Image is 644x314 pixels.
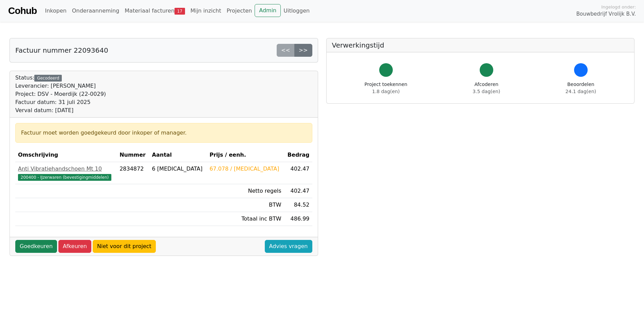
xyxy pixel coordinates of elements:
a: Materiaal facturen17 [122,4,188,18]
a: Anti Vibratiehandschoen Mt 10200400 - IJzerwaren (bevestigingmiddelen) [18,165,114,181]
a: Niet voor dit project [93,240,156,253]
div: Project toekennen [365,81,407,95]
h5: Factuur nummer 22093640 [15,46,108,54]
a: Cohub [8,3,37,19]
div: Beoordelen [566,81,596,95]
td: 84.52 [284,198,312,212]
span: Ingelogd onder: [601,4,636,10]
div: Gecodeerd [34,75,62,82]
a: Afkeuren [58,240,91,253]
div: 6 [MEDICAL_DATA] [152,165,204,173]
span: 24.1 dag(en) [566,89,596,94]
td: BTW [207,198,284,212]
th: Bedrag [284,148,312,162]
th: Nummer [117,148,149,162]
a: Mijn inzicht [188,4,224,18]
td: 402.47 [284,184,312,198]
div: Status: [15,74,106,115]
td: Totaal inc BTW [207,212,284,226]
th: Aantal [149,148,207,162]
span: 17 [174,8,185,15]
div: Verval datum: [DATE] [15,106,106,115]
span: Bouwbedrijf Vrolijk B.V. [576,10,636,18]
a: Admin [255,4,281,17]
div: Factuur moet worden goedgekeurd door inkoper of manager. [21,129,307,137]
th: Omschrijving [15,148,117,162]
div: Factuur datum: 31 juli 2025 [15,98,106,106]
a: Onderaanneming [69,4,122,18]
div: 67.078 / [MEDICAL_DATA] [209,165,281,173]
a: Goedkeuren [15,240,57,253]
div: Afcoderen [473,81,500,95]
td: 486.99 [284,212,312,226]
td: Netto regels [207,184,284,198]
a: Advies vragen [265,240,312,253]
td: 2834872 [117,162,149,184]
th: Prijs / eenh. [207,148,284,162]
span: 1.8 dag(en) [372,89,400,94]
span: 200400 - IJzerwaren (bevestigingmiddelen) [18,174,111,181]
a: Inkopen [42,4,69,18]
h5: Verwerkingstijd [332,41,629,49]
a: >> [294,44,312,57]
td: 402.47 [284,162,312,184]
a: Projecten [224,4,255,18]
div: Anti Vibratiehandschoen Mt 10 [18,165,114,173]
div: Project: DSV - Moerdijk (22-0029) [15,90,106,98]
a: Uitloggen [281,4,312,18]
span: 3.5 dag(en) [473,89,500,94]
div: Leverancier: [PERSON_NAME] [15,82,106,90]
